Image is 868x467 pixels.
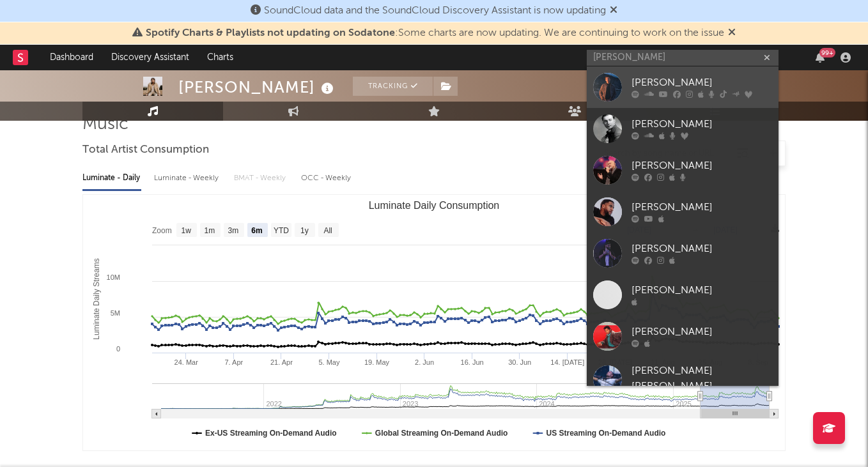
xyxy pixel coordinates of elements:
[224,358,243,366] text: 7. Apr
[154,167,221,189] div: Luminate - Weekly
[587,50,779,66] input: Search for artists
[116,345,120,353] text: 0
[587,108,779,149] a: [PERSON_NAME]
[610,6,617,16] span: Dismiss
[728,28,736,38] span: Dismiss
[816,52,825,63] button: 99+
[198,45,242,70] a: Charts
[375,429,508,438] text: Global Streaming On-Demand Audio
[632,241,772,257] div: [PERSON_NAME]
[111,309,120,317] text: 5M
[228,226,239,235] text: 3m
[353,77,433,96] button: Tracking
[270,358,293,366] text: 21. Apr
[92,258,101,339] text: Luminate Daily Streams
[251,226,262,235] text: 6m
[632,75,772,91] div: [PERSON_NAME]
[546,429,665,438] text: US Streaming On-Demand Audio
[587,191,779,233] a: [PERSON_NAME]
[82,167,141,189] div: Luminate - Daily
[107,273,120,281] text: 10M
[587,149,779,191] a: [PERSON_NAME]
[178,77,337,98] div: [PERSON_NAME]
[632,364,772,394] div: [PERSON_NAME] [PERSON_NAME]
[182,226,192,235] text: 1w
[550,358,584,366] text: 14. [DATE]
[369,200,500,211] text: Luminate Daily Consumption
[205,429,337,438] text: Ex-US Streaming On-Demand Audio
[41,45,102,70] a: Dashboard
[819,48,835,57] div: 99 +
[102,45,198,70] a: Discovery Assistant
[264,6,606,16] span: SoundCloud data and the SoundCloud Discovery Assistant is now updating
[300,226,309,235] text: 1y
[323,226,332,235] text: All
[587,66,779,108] a: [PERSON_NAME]
[146,28,724,38] span: : Some charts are now updating. We are continuing to work on the issue
[587,357,779,408] a: [PERSON_NAME] [PERSON_NAME]
[415,358,434,366] text: 2. Jun
[364,358,390,366] text: 19. May
[587,316,779,357] a: [PERSON_NAME]
[632,200,772,215] div: [PERSON_NAME]
[461,358,484,366] text: 16. Jun
[205,226,215,235] text: 1m
[508,358,531,366] text: 30. Jun
[587,233,779,274] a: [PERSON_NAME]
[83,195,785,450] svg: Luminate Daily Consumption
[632,117,772,132] div: [PERSON_NAME]
[174,358,199,366] text: 24. Mar
[152,226,172,235] text: Zoom
[632,325,772,340] div: [PERSON_NAME]
[274,226,289,235] text: YTD
[632,283,772,298] div: [PERSON_NAME]
[146,28,395,38] span: Spotify Charts & Playlists not updating on Sodatone
[318,358,340,366] text: 5. May
[587,274,779,316] a: [PERSON_NAME]
[632,158,772,174] div: [PERSON_NAME]
[301,167,352,189] div: OCC - Weekly
[82,117,128,132] span: Music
